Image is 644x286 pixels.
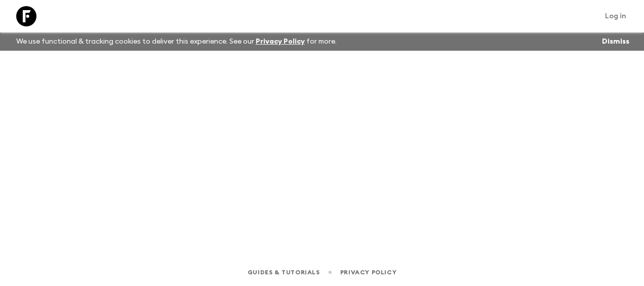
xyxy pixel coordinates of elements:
[340,267,396,278] a: Privacy Policy
[256,38,305,45] a: Privacy Policy
[248,267,320,278] a: Guides & Tutorials
[599,34,632,49] button: Dismiss
[599,9,632,23] a: Log in
[12,32,341,51] p: We use functional & tracking cookies to deliver this experience. See our for more.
